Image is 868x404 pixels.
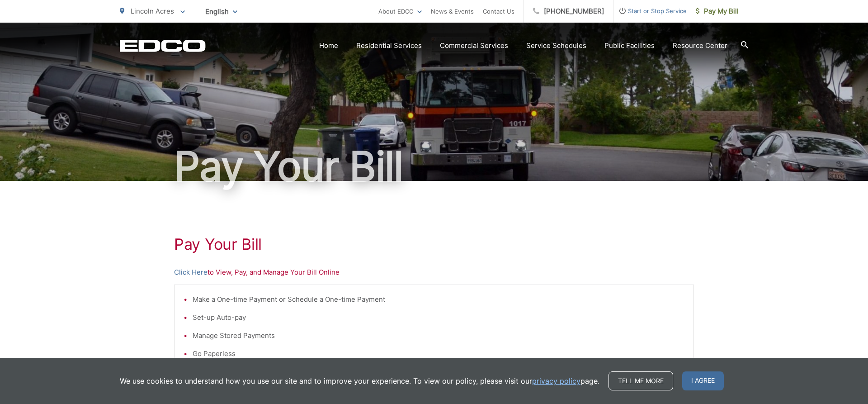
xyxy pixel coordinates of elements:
[356,40,422,51] a: Residential Services
[193,330,684,341] li: Manage Stored Payments
[682,371,724,390] span: I agree
[604,40,655,51] a: Public Facilities
[440,40,508,51] a: Commercial Services
[193,294,684,305] li: Make a One-time Payment or Schedule a One-time Payment
[193,312,684,323] li: Set-up Auto-pay
[319,40,338,51] a: Home
[532,375,580,386] a: privacy policy
[526,40,586,51] a: Service Schedules
[378,6,422,17] a: About EDCO
[120,39,206,52] a: EDCD logo. Return to the homepage.
[696,6,739,17] span: Pay My Bill
[174,267,208,278] a: Click Here
[193,348,684,359] li: Go Paperless
[431,6,474,17] a: News & Events
[174,267,694,278] p: to View, Pay, and Manage Your Bill Online
[673,40,727,51] a: Resource Center
[483,6,514,17] a: Contact Us
[174,235,694,253] h1: Pay Your Bill
[198,4,244,19] span: English
[609,371,673,390] a: Tell me more
[120,375,599,386] p: We use cookies to understand how you use our site and to improve your experience. To view our pol...
[131,7,174,15] span: Lincoln Acres
[120,144,748,189] h1: Pay Your Bill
